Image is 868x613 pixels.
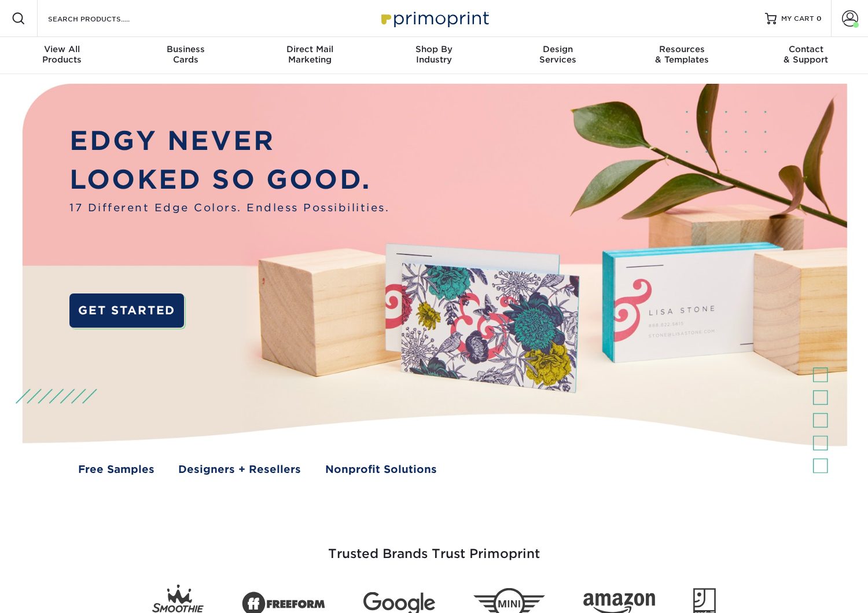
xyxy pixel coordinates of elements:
[376,6,492,31] img: Primoprint
[69,122,389,161] p: EDGY NEVER
[620,37,744,74] a: Resources& Templates
[372,44,496,65] div: Industry
[496,44,620,65] div: Services
[372,37,496,74] a: Shop ByIndustry
[325,461,437,477] a: Nonprofit Solutions
[124,44,248,65] div: Cards
[248,37,372,74] a: Direct MailMarketing
[781,14,814,24] span: MY CART
[744,44,868,65] div: & Support
[744,37,868,74] a: Contact& Support
[78,461,155,477] a: Free Samples
[496,44,620,54] span: Design
[620,44,744,54] span: Resources
[124,37,248,74] a: BusinessCards
[744,44,868,54] span: Contact
[69,160,389,200] p: LOOKED SO GOOD.
[372,44,496,54] span: Shop By
[69,200,389,215] span: 17 Different Edge Colors. Endless Possibilities.
[620,44,744,65] div: & Templates
[69,293,184,328] a: GET STARTED
[178,461,301,477] a: Designers + Resellers
[248,44,372,65] div: Marketing
[248,44,372,54] span: Direct Mail
[124,44,248,54] span: Business
[47,12,160,25] input: SEARCH PRODUCTS.....
[95,519,773,575] h3: Trusted Brands Trust Primoprint
[496,37,620,74] a: DesignServices
[816,14,822,23] span: 0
